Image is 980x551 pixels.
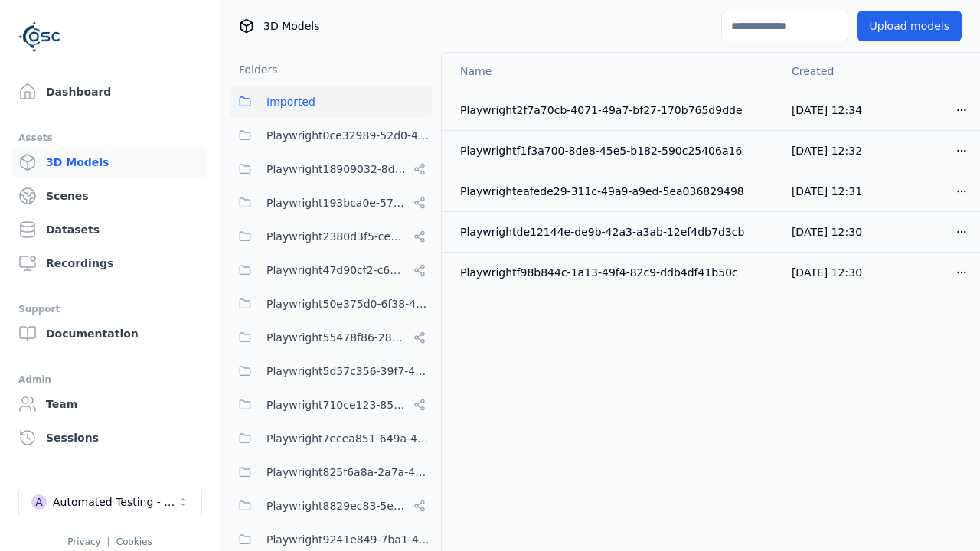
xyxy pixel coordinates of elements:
span: [DATE] 12:31 [792,185,862,197]
span: Playwright55478f86-28dc-49b8-8d1f-c7b13b14578c [266,328,407,347]
button: Playwright193bca0e-57fa-418d-8ea9-45122e711dc7 [230,187,432,218]
div: Automated Testing - Playwright [53,494,177,510]
span: Playwright9241e849-7ba1-474f-9275-02cfa81d37fc [266,530,432,549]
div: Assets [18,129,201,147]
button: Playwright8829ec83-5e68-4376-b984-049061a310ed [230,491,432,521]
div: Admin [18,370,201,389]
button: Playwright50e375d0-6f38-48a7-96e0-b0dcfa24b72f [230,289,432,319]
span: Playwright7ecea851-649a-419a-985e-fcff41a98b20 [266,429,432,448]
button: Playwright5d57c356-39f7-47ed-9ab9-d0409ac6cddc [230,356,432,386]
span: 3D Models [263,18,319,34]
button: Playwright0ce32989-52d0-45cf-b5b9-59d5033d313a [230,120,432,151]
span: [DATE] 12:30 [792,226,862,238]
span: Playwright0ce32989-52d0-45cf-b5b9-59d5033d313a [266,126,432,145]
div: Playwrighteafede29-311c-49a9-a9ed-5ea036829498 [460,184,767,199]
div: Playwrightf1f3a700-8de8-45e5-b182-590c25406a16 [460,143,767,158]
span: Playwright2380d3f5-cebf-494e-b965-66be4d67505e [266,227,407,246]
a: Recordings [12,248,207,279]
span: Playwright18909032-8d07-45c5-9c81-9eec75d0b16b [266,160,407,178]
button: Playwright2380d3f5-cebf-494e-b965-66be4d67505e [230,221,432,252]
a: Dashboard [12,77,207,107]
span: Playwright825f6a8a-2a7a-425c-94f7-650318982f69 [266,463,432,481]
div: Playwrightde12144e-de9b-42a3-a3ab-12ef4db7d3cb [460,224,767,240]
span: Playwright8829ec83-5e68-4376-b984-049061a310ed [266,497,407,515]
span: Playwright193bca0e-57fa-418d-8ea9-45122e711dc7 [266,194,407,212]
button: Playwright825f6a8a-2a7a-425c-94f7-650318982f69 [230,457,432,487]
button: Select a workspace [18,487,202,517]
span: | [107,536,110,547]
button: Playwright47d90cf2-c635-4353-ba3b-5d4538945666 [230,255,432,285]
span: Playwright50e375d0-6f38-48a7-96e0-b0dcfa24b72f [266,295,432,313]
span: Playwright5d57c356-39f7-47ed-9ab9-d0409ac6cddc [266,362,432,380]
button: Playwright55478f86-28dc-49b8-8d1f-c7b13b14578c [230,322,432,353]
th: Name [442,53,779,90]
span: [DATE] 12:32 [792,145,862,157]
span: [DATE] 12:30 [792,266,862,279]
button: Playwright7ecea851-649a-419a-985e-fcff41a98b20 [230,423,432,454]
span: Playwright710ce123-85fd-4f8c-9759-23c3308d8830 [266,396,407,414]
span: Imported [266,93,315,111]
button: Upload models [857,11,962,41]
span: Playwright47d90cf2-c635-4353-ba3b-5d4538945666 [266,261,407,279]
a: Scenes [12,181,207,211]
img: Logo [18,15,61,58]
th: Created [779,53,881,90]
button: Imported [230,86,432,117]
div: A [31,494,47,510]
a: Team [12,389,207,419]
a: Datasets [12,214,207,245]
div: Playwright2f7a70cb-4071-49a7-bf27-170b765d9dde [460,103,767,118]
a: Documentation [12,318,207,349]
a: Privacy [67,536,100,547]
a: Cookies [116,536,152,547]
div: Support [18,300,201,318]
button: Playwright710ce123-85fd-4f8c-9759-23c3308d8830 [230,390,432,420]
a: 3D Models [12,147,207,178]
span: [DATE] 12:34 [792,104,862,116]
button: Playwright18909032-8d07-45c5-9c81-9eec75d0b16b [230,154,432,184]
div: Playwrightf98b844c-1a13-49f4-82c9-ddb4df41b50c [460,265,767,280]
h3: Folders [230,62,278,77]
a: Sessions [12,422,207,453]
